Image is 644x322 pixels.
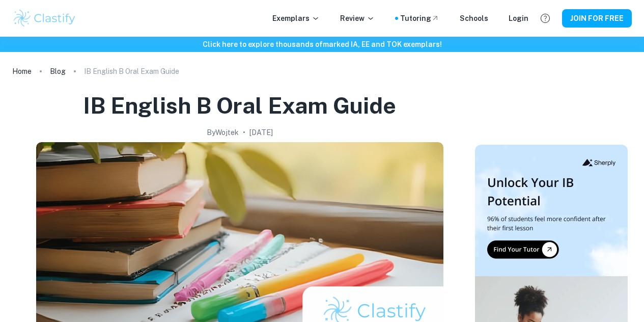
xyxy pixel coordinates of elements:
p: Exemplars [272,13,320,24]
a: Tutoring [400,13,439,24]
button: Help and Feedback [537,10,554,27]
p: Review [340,13,375,24]
p: IB English B Oral Exam Guide [84,66,179,77]
p: • [243,127,245,138]
a: Login [509,13,528,24]
img: Clastify logo [12,8,77,29]
h1: IB English B Oral Exam Guide [83,91,396,121]
h2: [DATE] [249,127,273,138]
button: JOIN FOR FREE [562,9,632,28]
a: Blog [50,64,66,78]
h2: By Wojtek [207,127,239,138]
a: Schools [460,13,488,24]
a: Home [12,64,32,78]
h6: Click here to explore thousands of marked IA, EE and TOK exemplars ! [2,39,642,50]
